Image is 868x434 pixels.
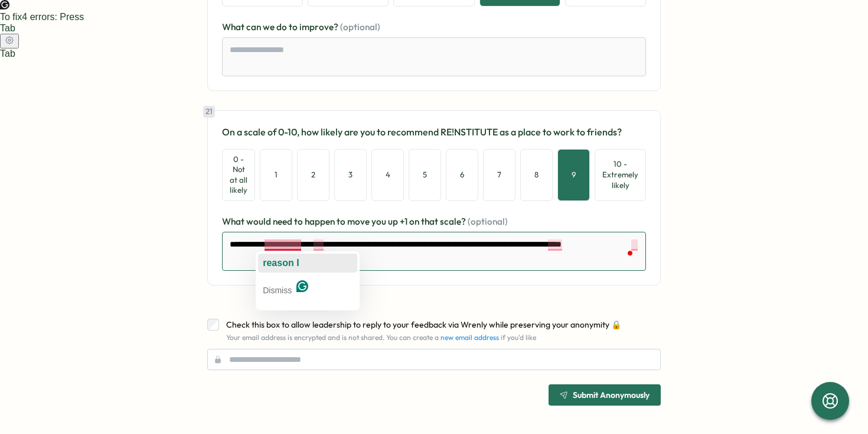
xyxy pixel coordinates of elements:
span: +1 [400,216,409,227]
span: on [409,216,421,227]
textarea: To enrich screen reader interactions, please activate Accessibility in Grammarly extension settings [222,232,646,271]
span: you [371,216,388,227]
button: 0 - Not at all likely [222,149,255,201]
button: 6 [446,149,478,201]
span: that [421,216,440,227]
span: Submit Anonymously [573,391,650,399]
button: 1 [260,149,292,201]
span: up [388,216,400,227]
span: move [347,216,371,227]
button: 10 - Extremely likely [595,149,646,201]
button: 4 [371,149,404,201]
button: 5 [409,149,441,201]
div: 21 [203,106,215,118]
p: On a scale of 0-10, how likely are you to recommend RE!NSTITUTE as a place to work to friends? [222,125,646,140]
span: Your email address is encrypted and is not shared. You can create a if you'd like [226,333,536,342]
button: 9 [557,149,590,201]
span: would [246,216,273,227]
span: to [294,216,305,227]
span: to [337,216,347,227]
span: happen [305,216,337,227]
button: 8 [520,149,553,201]
span: (optional) [468,216,508,227]
span: need [273,216,294,227]
span: Check this box to allow leadership to reply to your feedback via Wrenly while preserving your ano... [226,319,621,330]
span: scale? [440,216,468,227]
button: 7 [483,149,515,201]
a: new email address [440,333,499,342]
button: 2 [297,149,329,201]
button: Submit Anonymously [549,384,661,406]
button: 3 [334,149,367,201]
span: What [222,216,246,227]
